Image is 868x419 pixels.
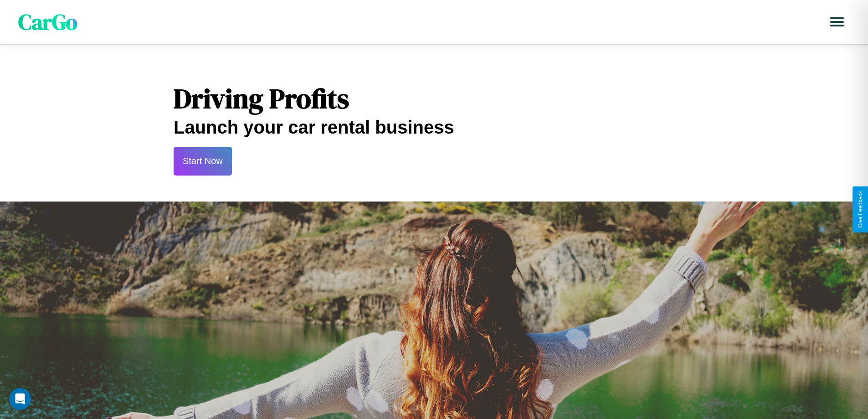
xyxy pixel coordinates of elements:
[174,117,694,138] h2: Launch your car rental business
[174,80,694,117] h1: Driving Profits
[9,388,31,410] iframe: Intercom live chat
[174,147,232,176] button: Start Now
[18,7,77,37] span: CarGo
[857,191,863,228] div: Give Feedback
[824,9,850,35] button: Open menu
